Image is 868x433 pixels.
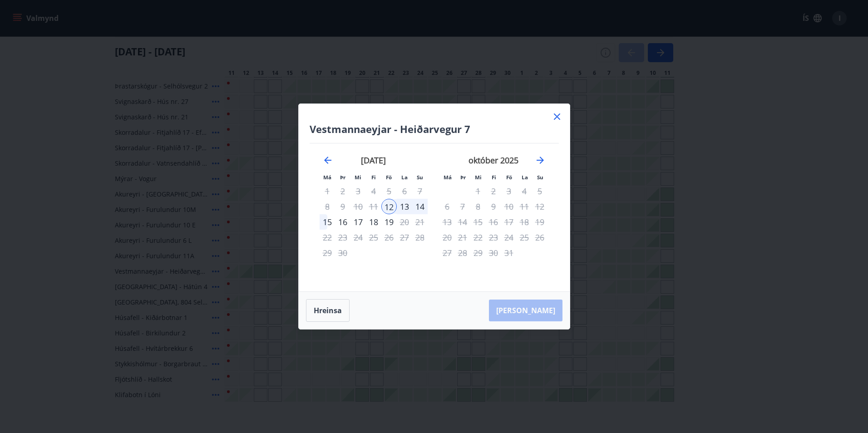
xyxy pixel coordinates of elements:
[340,174,345,181] small: Þr
[439,245,455,261] td: Not available. mánudagur, 27. október 2025
[501,230,517,245] div: Aðeins útritun í boði
[361,155,386,166] strong: [DATE]
[310,122,559,136] h4: Vestmannaeyjar - Heiðarvegur 7
[366,230,381,245] td: Not available. fimmtudagur, 25. september 2025
[486,230,501,245] td: Not available. fimmtudagur, 23. október 2025
[517,199,532,214] td: Not available. laugardagur, 11. október 2025
[439,214,455,230] td: Not available. mánudagur, 13. október 2025
[386,174,392,181] small: Fö
[501,183,517,199] td: Not available. föstudagur, 3. október 2025
[381,199,397,214] div: 12
[306,299,350,322] button: Hreinsa
[470,230,486,245] td: Not available. miðvikudagur, 22. október 2025
[381,214,397,230] td: Choose föstudagur, 19. september 2025 as your check-out date. It’s available.
[397,214,412,230] td: Not available. laugardagur, 20. september 2025
[350,199,366,214] td: Not available. miðvikudagur, 10. september 2025
[397,230,412,245] td: Not available. laugardagur, 27. september 2025
[455,214,470,230] td: Not available. þriðjudagur, 14. október 2025
[439,230,455,245] td: Not available. mánudagur, 20. október 2025
[335,245,350,261] td: Not available. þriðjudagur, 30. september 2025
[517,230,532,245] td: Not available. laugardagur, 25. október 2025
[412,183,428,199] td: Not available. sunnudagur, 7. september 2025
[537,174,543,181] small: Su
[335,214,350,230] td: Choose þriðjudagur, 16. september 2025 as your check-out date. It’s available.
[439,199,455,214] td: Not available. mánudagur, 6. október 2025
[381,199,397,214] td: Selected as start date. föstudagur, 12. september 2025
[501,245,517,261] td: Not available. föstudagur, 31. október 2025
[335,214,350,230] div: 16
[444,174,452,181] small: Má
[412,230,428,245] td: Not available. sunnudagur, 28. september 2025
[470,214,486,230] td: Not available. miðvikudagur, 15. október 2025
[335,183,350,199] td: Not available. þriðjudagur, 2. september 2025
[371,174,376,181] small: Fi
[355,174,361,181] small: Mi
[322,155,333,166] div: Move backward to switch to the previous month.
[350,230,366,245] td: Not available. miðvikudagur, 24. september 2025
[492,174,496,181] small: Fi
[506,174,512,181] small: Fö
[532,230,547,245] td: Not available. sunnudagur, 26. október 2025
[501,230,517,245] td: Not available. föstudagur, 24. október 2025
[320,230,335,245] td: Not available. mánudagur, 22. september 2025
[381,214,397,230] div: Aðeins útritun í boði
[532,214,547,230] td: Not available. sunnudagur, 19. október 2025
[412,199,428,214] div: 14
[320,214,335,230] td: Choose mánudagur, 15. september 2025 as your check-out date. It’s available.
[320,199,335,214] td: Not available. mánudagur, 8. september 2025
[412,214,428,230] td: Not available. sunnudagur, 21. september 2025
[470,199,486,214] td: Not available. miðvikudagur, 8. október 2025
[501,245,517,261] div: Aðeins útritun í boði
[417,174,423,181] small: Su
[501,214,517,230] td: Not available. föstudagur, 17. október 2025
[532,199,547,214] td: Not available. sunnudagur, 12. október 2025
[501,183,517,199] div: Aðeins útritun í boði
[350,214,366,230] td: Choose miðvikudagur, 17. september 2025 as your check-out date. It’s available.
[412,199,428,214] td: Choose sunnudagur, 14. september 2025 as your check-out date. It’s available.
[335,230,350,245] td: Not available. þriðjudagur, 23. september 2025
[517,214,532,230] td: Not available. laugardagur, 18. október 2025
[522,174,528,181] small: La
[320,214,335,230] div: 15
[350,183,366,199] td: Not available. miðvikudagur, 3. september 2025
[397,199,412,214] td: Choose laugardagur, 13. september 2025 as your check-out date. It’s available.
[310,143,559,280] div: Calendar
[366,214,381,230] div: 18
[397,199,412,214] div: 13
[350,214,366,230] div: 17
[381,230,397,245] td: Not available. föstudagur, 26. september 2025
[470,183,486,199] td: Not available. miðvikudagur, 1. október 2025
[455,199,470,214] td: Not available. þriðjudagur, 7. október 2025
[335,199,350,214] td: Not available. þriðjudagur, 9. september 2025
[397,183,412,199] td: Not available. laugardagur, 6. september 2025
[366,214,381,230] td: Choose fimmtudagur, 18. september 2025 as your check-out date. It’s available.
[470,214,486,230] div: Aðeins útritun í boði
[320,183,335,199] td: Not available. mánudagur, 1. september 2025
[501,199,517,214] td: Not available. föstudagur, 10. október 2025
[323,174,331,181] small: Má
[475,174,482,181] small: Mi
[486,245,501,261] td: Not available. fimmtudagur, 30. október 2025
[381,230,397,245] div: Aðeins útritun í boði
[532,183,547,199] td: Not available. sunnudagur, 5. október 2025
[517,183,532,199] td: Not available. laugardagur, 4. október 2025
[366,183,381,199] td: Not available. fimmtudagur, 4. september 2025
[469,155,518,166] strong: október 2025
[535,155,546,166] div: Move forward to switch to the next month.
[455,230,470,245] td: Not available. þriðjudagur, 21. október 2025
[486,214,501,230] td: Not available. fimmtudagur, 16. október 2025
[381,183,397,199] td: Not available. föstudagur, 5. september 2025
[486,199,501,214] td: Not available. fimmtudagur, 9. október 2025
[401,174,408,181] small: La
[366,199,381,214] td: Not available. fimmtudagur, 11. september 2025
[486,183,501,199] td: Not available. fimmtudagur, 2. október 2025
[455,245,470,261] td: Not available. þriðjudagur, 28. október 2025
[470,245,486,261] td: Not available. miðvikudagur, 29. október 2025
[460,174,466,181] small: Þr
[320,245,335,261] td: Not available. mánudagur, 29. september 2025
